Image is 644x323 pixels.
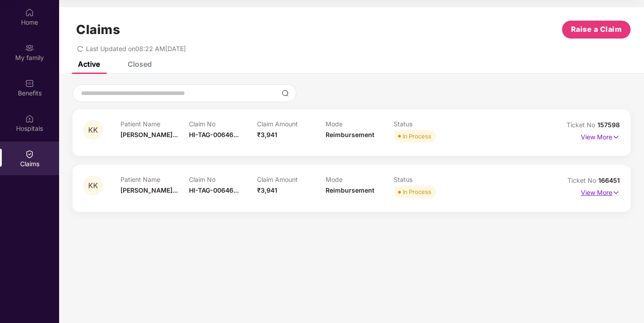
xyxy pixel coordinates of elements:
div: In Process [403,132,431,141]
img: svg+xml;base64,PHN2ZyBpZD0iSG9zcGl0YWxzIiB4bWxucz0iaHR0cDovL3d3dy53My5vcmcvMjAwMC9zdmciIHdpZHRoPS... [25,114,34,123]
span: ₹3,941 [257,186,277,194]
div: Active [78,60,100,69]
span: KK [88,126,98,134]
span: Reimbursement [326,186,374,194]
button: Raise a Claim [562,21,631,39]
img: svg+xml;base64,PHN2ZyBpZD0iSG9tZSIgeG1sbnM9Imh0dHA6Ly93d3cudzMub3JnLzIwMDAvc3ZnIiB3aWR0aD0iMjAiIG... [25,8,34,17]
img: svg+xml;base64,PHN2ZyB4bWxucz0iaHR0cDovL3d3dy53My5vcmcvMjAwMC9zdmciIHdpZHRoPSIxNyIgaGVpZ2h0PSIxNy... [612,132,620,142]
div: In Process [403,187,431,196]
p: Claim Amount [257,120,326,128]
span: redo [77,45,83,52]
span: KK [88,182,98,189]
p: Mode [326,176,394,183]
img: svg+xml;base64,PHN2ZyB4bWxucz0iaHR0cDovL3d3dy53My5vcmcvMjAwMC9zdmciIHdpZHRoPSIxNyIgaGVpZ2h0PSIxNy... [612,188,620,198]
span: Raise a Claim [571,24,622,35]
p: Claim No [189,120,258,128]
img: svg+xml;base64,PHN2ZyBpZD0iU2VhcmNoLTMyeDMyIiB4bWxucz0iaHR0cDovL3d3dy53My5vcmcvMjAwMC9zdmciIHdpZH... [282,90,289,97]
p: Mode [326,120,394,128]
p: Status [394,120,462,128]
div: Closed [128,60,152,69]
p: Patient Name [120,176,189,183]
p: View More [581,130,620,142]
span: Last Updated on 08:22 AM[DATE] [86,45,186,52]
span: HI-TAG-00646... [189,186,239,194]
img: svg+xml;base64,PHN2ZyBpZD0iQ2xhaW0iIHhtbG5zPSJodHRwOi8vd3d3LnczLm9yZy8yMDAwL3N2ZyIgd2lkdGg9IjIwIi... [25,150,34,159]
p: Status [394,176,462,183]
span: 166451 [598,177,620,184]
span: Reimbursement [326,131,374,138]
span: [PERSON_NAME]... [120,131,178,138]
p: Patient Name [120,120,189,128]
span: HI-TAG-00646... [189,131,239,138]
span: [PERSON_NAME]... [120,186,178,194]
img: svg+xml;base64,PHN2ZyBpZD0iQmVuZWZpdHMiIHhtbG5zPSJodHRwOi8vd3d3LnczLm9yZy8yMDAwL3N2ZyIgd2lkdGg9Ij... [25,79,34,88]
p: Claim No [189,176,258,183]
span: 157598 [597,121,620,129]
span: ₹3,941 [257,131,277,138]
span: Ticket No [567,121,597,129]
span: Ticket No [567,177,598,184]
p: Claim Amount [257,176,326,183]
h1: Claims [76,22,120,37]
img: svg+xml;base64,PHN2ZyB3aWR0aD0iMjAiIGhlaWdodD0iMjAiIHZpZXdCb3g9IjAgMCAyMCAyMCIgZmlsbD0ibm9uZSIgeG... [25,43,34,52]
p: View More [581,185,620,198]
